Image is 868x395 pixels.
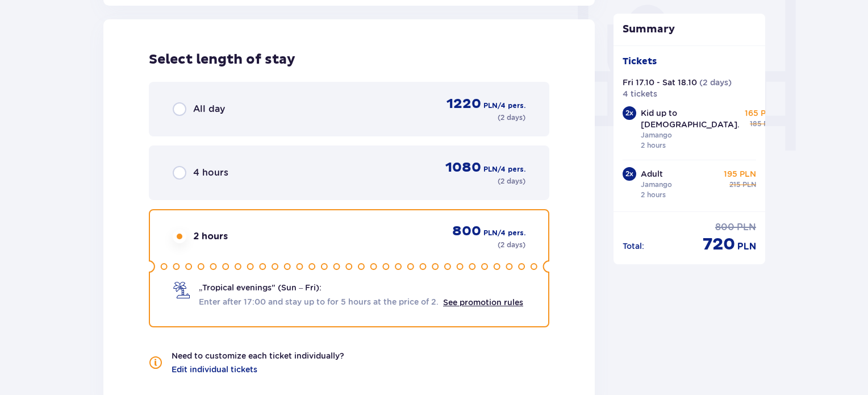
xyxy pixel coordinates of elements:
a: Edit individual tickets [172,364,257,375]
p: ( 2 days ) [498,176,525,186]
span: PLN [737,221,756,234]
span: PLN [742,180,756,190]
p: Jamango [641,180,672,190]
p: 2 hours [641,190,666,200]
p: Summary [614,23,766,36]
span: PLN [737,240,756,253]
span: 800 [452,223,481,240]
span: 800 [715,221,735,234]
span: 2 hours [193,230,228,243]
div: 2 x [623,106,636,120]
p: Kid up to [DEMOGRAPHIC_DATA]. [641,107,740,130]
span: 1080 [445,159,481,176]
span: „Tropical evenings" (Sun – Fri): [199,282,322,293]
span: / 4 pers. [498,164,525,174]
p: 195 PLN [724,168,756,180]
h2: Select length of stay [149,51,549,68]
span: / 4 pers. [498,101,525,111]
span: 185 [750,119,761,129]
span: 1220 [446,95,481,113]
p: ( 2 days ) [498,240,525,250]
span: PLN [763,119,777,129]
a: See promotion rules [443,298,523,307]
p: Tickets [623,55,657,68]
span: 4 hours [193,167,228,179]
span: All day [193,103,225,115]
p: ( 2 days ) [699,77,732,88]
div: 2 x [623,167,636,181]
span: 215 [729,180,740,190]
p: 4 tickets [623,88,657,99]
p: Need to customize each ticket individually? [172,350,344,361]
p: Total : [623,240,644,252]
span: Enter after 17:00 and stay up to for 5 hours at the price of 2. [199,296,439,307]
span: / 4 pers. [498,228,525,238]
p: Adult [641,168,663,180]
p: 165 PLN [745,107,777,119]
span: 720 [703,234,735,255]
p: 2 hours [641,140,666,151]
p: Jamango [641,130,672,140]
p: ( 2 days ) [498,113,525,123]
span: PLN [483,164,498,174]
p: Fri 17.10 - Sat 18.10 [623,77,697,88]
span: PLN [483,101,498,111]
span: PLN [483,228,498,238]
